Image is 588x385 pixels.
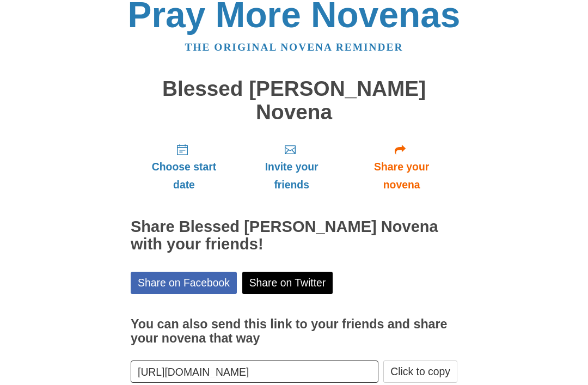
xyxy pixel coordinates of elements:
[142,158,226,194] span: Choose start date
[237,135,346,199] a: Invite your friends
[131,77,457,124] h1: Blessed [PERSON_NAME] Novena
[131,272,237,294] a: Share on Facebook
[383,360,457,383] button: Click to copy
[242,272,333,294] a: Share on Twitter
[248,158,335,194] span: Invite your friends
[185,41,403,53] a: The original novena reminder
[131,317,457,345] h3: You can also send this link to your friends and share your novena that way
[131,135,237,199] a: Choose start date
[131,218,457,253] h2: Share Blessed [PERSON_NAME] Novena with your friends!
[346,135,457,199] a: Share your novena
[357,158,446,194] span: Share your novena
